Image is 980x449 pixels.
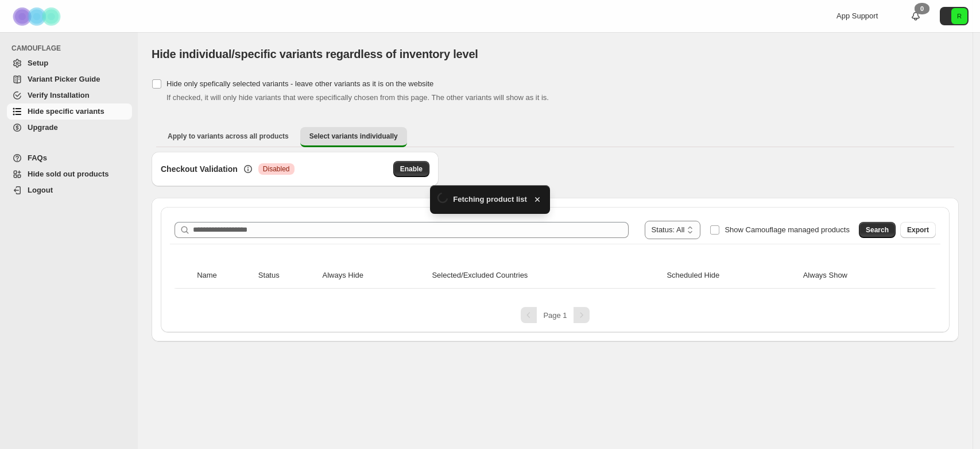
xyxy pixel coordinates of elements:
th: Selected/Excluded Countries [428,263,663,289]
a: Hide specific variants [7,103,132,120]
span: Hide individual/specific variants regardless of inventory level [152,48,478,60]
a: FAQs [7,150,132,166]
button: Select variants individually [300,127,407,147]
a: Variant Picker Guide [7,71,132,87]
span: Hide only spefically selected variants - leave other variants as it is on the website [166,79,433,88]
span: Search [866,225,889,235]
span: Verify Installation [28,91,90,99]
button: Enable [393,161,429,177]
th: Always Show [800,263,917,289]
span: Hide sold out products [28,170,109,178]
span: Apply to variants across all products [168,132,289,141]
span: Export [907,225,929,235]
text: R [957,13,962,20]
button: Avatar with initials R [940,7,969,25]
span: CAMOUFLAGE [11,44,132,53]
span: FAQs [28,153,47,162]
span: Page 1 [543,311,567,320]
a: Upgrade [7,120,132,136]
a: Logout [7,182,132,198]
span: Setup [28,59,48,67]
span: Variant Picker Guide [28,75,100,83]
span: Enable [400,164,423,174]
button: Apply to variants across all products [158,127,298,145]
span: Select variants individually [309,132,398,141]
span: If checked, it will only hide variants that were specifically chosen from this page. The other va... [166,93,549,102]
div: 0 [915,3,929,14]
span: App Support [836,11,878,20]
img: Camouflage [9,1,67,32]
th: Scheduled Hide [663,263,799,289]
a: Verify Installation [7,87,132,103]
span: Show Camouflage managed products [725,225,850,234]
span: Disabled [263,164,290,174]
h3: Checkout Validation [161,163,238,175]
button: Search [859,222,896,238]
a: Setup [7,55,132,71]
nav: Pagination [170,307,940,323]
span: Upgrade [28,123,58,132]
a: 0 [910,10,921,22]
th: Status [255,263,319,289]
span: Logout [28,186,53,194]
button: Export [900,222,936,238]
span: Avatar with initials R [951,8,967,24]
a: Hide sold out products [7,166,132,182]
span: Hide specific variants [28,107,104,116]
th: Name [193,263,255,289]
div: Select variants individually [152,152,959,341]
span: Fetching product list [453,194,527,205]
th: Always Hide [319,263,429,289]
